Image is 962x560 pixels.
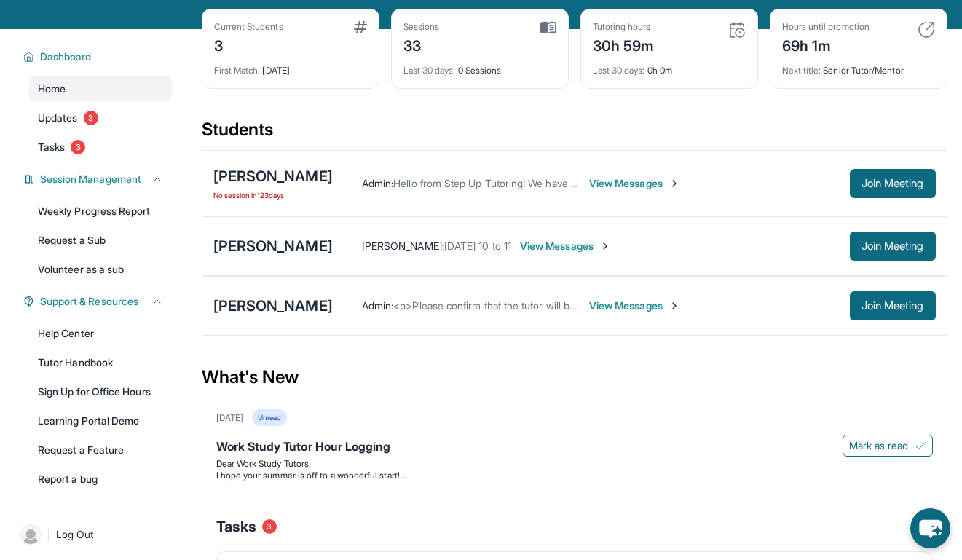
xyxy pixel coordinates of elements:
[444,240,511,252] span: [DATE] 10 to 11
[669,300,680,312] img: Chevron-Right
[850,169,936,198] button: Join Meeting
[599,240,611,252] img: Chevron-Right
[520,239,611,253] span: View Messages
[34,294,163,309] button: Support & Resources
[213,296,333,316] div: [PERSON_NAME]
[213,189,333,201] span: No session in 123 days
[214,21,283,33] div: Current Students
[593,65,645,76] span: Last 30 days :
[782,33,870,56] div: 69h 1m
[29,320,172,347] a: Help Center
[34,50,163,64] button: Dashboard
[850,232,936,261] button: Join Meeting
[56,527,94,542] span: Log Out
[216,470,406,481] span: I hope your summer is off to a wonderful start!
[29,350,172,376] a: Tutor Handbook
[213,166,333,186] div: [PERSON_NAME]
[403,65,456,76] span: Last 30 days :
[403,56,556,76] div: 0 Sessions
[29,408,172,434] a: Learning Portal Demo
[849,438,909,453] span: Mark as read
[15,518,172,551] a: |Log Out
[29,437,172,463] a: Request a Feature
[38,111,78,125] span: Updates
[403,21,440,33] div: Sessions
[589,176,680,191] span: View Messages
[593,33,655,56] div: 30h 59m
[202,345,947,409] div: What's New
[47,526,50,543] span: |
[782,65,821,76] span: Next title :
[71,140,85,154] span: 3
[362,299,393,312] span: Admin :
[214,65,261,76] span: First Match :
[216,438,933,458] div: Work Study Tutor Hour Logging
[354,21,367,33] img: card
[589,299,680,313] span: View Messages
[38,140,65,154] span: Tasks
[910,508,950,548] button: chat-button
[593,56,746,76] div: 0h 0m
[782,21,870,33] div: Hours until promotion
[29,466,172,492] a: Report a bug
[862,179,924,188] span: Join Meeting
[214,33,283,56] div: 3
[213,236,333,256] div: [PERSON_NAME]
[393,299,919,312] span: <p>Please confirm that the tutor will be able to attend your first assigned meeting time before j...
[918,21,935,39] img: card
[214,56,367,76] div: [DATE]
[843,435,933,457] button: Mark as read
[915,440,926,451] img: Mark as read
[29,105,172,131] a: Updates3
[252,409,287,426] div: Unread
[29,134,172,160] a: Tasks3
[40,172,141,186] span: Session Management
[84,111,98,125] span: 3
[540,21,556,34] img: card
[403,33,440,56] div: 33
[29,198,172,224] a: Weekly Progress Report
[202,118,947,150] div: Students
[29,227,172,253] a: Request a Sub
[362,177,393,189] span: Admin :
[728,21,746,39] img: card
[216,412,243,424] div: [DATE]
[29,76,172,102] a: Home
[850,291,936,320] button: Join Meeting
[40,294,138,309] span: Support & Resources
[669,178,680,189] img: Chevron-Right
[29,379,172,405] a: Sign Up for Office Hours
[34,172,163,186] button: Session Management
[216,516,256,537] span: Tasks
[20,524,41,545] img: user-img
[782,56,935,76] div: Senior Tutor/Mentor
[362,240,444,252] span: [PERSON_NAME] :
[862,301,924,310] span: Join Meeting
[29,256,172,283] a: Volunteer as a sub
[862,242,924,251] span: Join Meeting
[262,519,277,534] span: 3
[593,21,655,33] div: Tutoring hours
[216,458,312,469] span: Dear Work Study Tutors,
[38,82,66,96] span: Home
[40,50,92,64] span: Dashboard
